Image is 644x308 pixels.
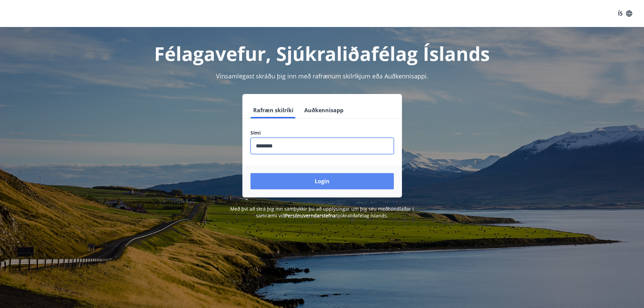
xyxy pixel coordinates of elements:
[302,102,346,118] button: Auðkennisapp
[251,129,394,136] label: Sími
[230,206,414,219] span: Með því að skrá þig inn samþykkir þú að upplýsingar um þig séu meðhöndlaðar í samræmi við Sjúkral...
[87,41,557,66] h1: Félagavefur, Sjúkraliðafélag Íslands
[251,102,296,118] button: Rafræn skilríki
[285,212,336,219] a: Persónuverndarstefna
[251,173,394,189] button: Login
[614,7,636,20] button: ÍS
[216,72,428,80] span: Vinsamlegast skráðu þig inn með rafrænum skilríkjum eða Auðkennisappi.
